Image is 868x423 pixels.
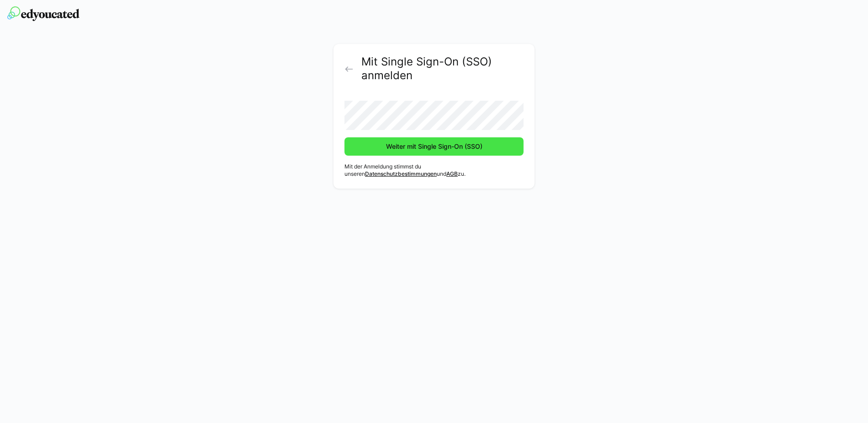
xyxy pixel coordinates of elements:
[344,163,524,178] p: Mit der Anmeldung stimmst du unseren und zu.
[7,6,79,21] img: edyoucated
[361,55,524,82] h2: Mit Single Sign-On (SSO) anmelden
[365,170,437,177] a: Datenschutzbestimmungen
[446,170,458,177] a: AGB
[385,142,484,151] span: Weiter mit Single Sign-On (SSO)
[344,137,524,156] button: Weiter mit Single Sign-On (SSO)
